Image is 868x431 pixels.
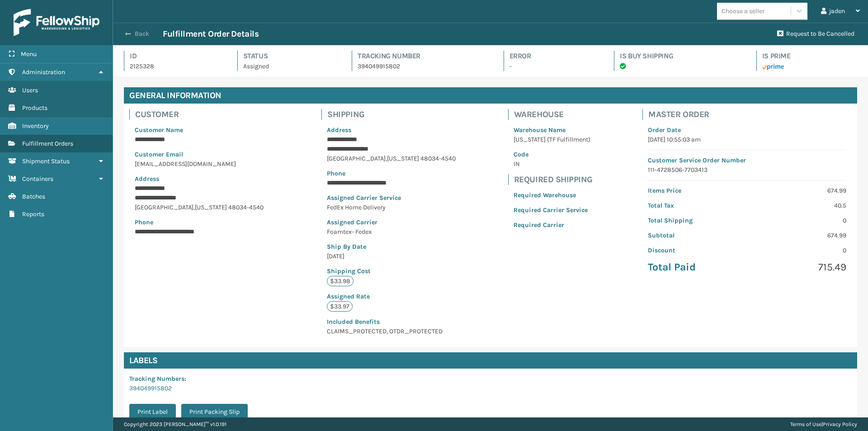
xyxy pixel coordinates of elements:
h4: Warehouse [514,109,596,120]
p: 674.99 [753,186,846,195]
a: 394049915802 [129,384,172,392]
a: Privacy Policy [823,421,857,427]
span: [GEOGRAPHIC_DATA] [327,155,386,162]
p: Customer Email [135,150,269,159]
h4: Labels [124,352,857,369]
p: Order Date [648,125,846,135]
p: Warehouse Name [514,125,590,135]
p: [DATE] [327,251,456,261]
span: Address [327,126,351,134]
span: [US_STATE] [387,155,419,162]
p: [US_STATE] (TF Fulfillment) [514,135,590,144]
p: Items Price [648,186,741,195]
span: [GEOGRAPHIC_DATA] [135,204,193,211]
h4: Required Shipping [514,174,596,185]
p: Ship By Date [327,242,456,251]
span: , [386,155,387,162]
p: Required Carrier Service [514,205,590,215]
h4: Is Prime [762,51,857,62]
img: logo [14,9,99,36]
p: 0 [753,246,846,255]
span: Administration [22,68,65,76]
h4: Status [243,51,336,62]
h4: Tracking Number [358,51,487,62]
p: $33.98 [327,276,354,286]
span: Shipment Status [22,157,70,165]
p: Foamtex- Fedex [327,227,456,237]
span: 48034-4540 [228,204,264,211]
p: Total Tax [648,201,741,210]
button: Print Label [129,404,176,420]
p: [DATE] 10:55:03 am [648,135,846,144]
p: Customer Name [135,125,269,135]
p: Customer Service Order Number [648,156,846,165]
h3: Fulfillment Order Details [163,28,259,39]
p: 715.49 [753,260,846,274]
p: Included Benefits [327,317,456,327]
p: 394049915802 [358,62,487,71]
h4: Master Order [648,109,852,120]
span: Products [22,104,47,112]
button: Back [121,30,163,38]
p: Phone [327,169,456,178]
span: Batches [22,193,45,200]
span: Tracking Numbers : [129,375,186,383]
span: Menu [21,50,37,58]
p: Total Shipping [648,216,741,225]
h4: Error [509,51,598,62]
p: Discount [648,246,741,255]
p: 111-4728506-7703413 [648,165,846,175]
span: Fulfillment Orders [22,140,73,147]
p: Subtotal [648,231,741,240]
span: 48034-4540 [420,155,456,162]
p: Shipping Cost [327,266,456,276]
p: IN [514,159,590,169]
span: Inventory [22,122,49,130]
p: 674.99 [753,231,846,240]
h4: Is Buy Shipping [620,51,740,62]
p: $33.97 [327,301,353,312]
p: Assigned [243,62,336,71]
a: Terms of Use [790,421,821,427]
p: FedEx Home Delivery [327,203,456,212]
p: Assigned Carrier [327,218,456,227]
p: Required Carrier [514,220,590,230]
h4: Shipping [327,109,461,120]
span: , [193,204,195,211]
span: Containers [22,175,53,183]
p: Copyright 2023 [PERSON_NAME]™ v 1.0.191 [124,417,226,431]
button: Request to Be Cancelled [772,25,860,43]
p: 40.5 [753,201,846,210]
p: Required Warehouse [514,190,590,200]
span: Address [135,175,159,183]
p: - [509,62,598,71]
span: Reports [22,210,44,218]
p: Assigned Carrier Service [327,193,456,203]
i: Request to Be Cancelled [777,30,783,37]
p: Assigned Rate [327,292,456,301]
p: 0 [753,216,846,225]
span: CLAIMS_PROTECTED, OTDR_PROTECTED [327,317,456,335]
p: Code [514,150,590,159]
p: [EMAIL_ADDRESS][DOMAIN_NAME] [135,159,269,169]
span: [US_STATE] [195,204,227,211]
span: Users [22,86,38,94]
p: Phone [135,218,269,227]
p: 2125328 [130,62,221,71]
h4: Id [130,51,221,62]
h4: General Information [124,87,857,104]
p: Total Paid [648,260,741,274]
h4: Customer [135,109,275,120]
div: | [790,417,857,431]
div: Choose a seller [722,6,764,16]
button: Print Packing Slip [181,404,248,420]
